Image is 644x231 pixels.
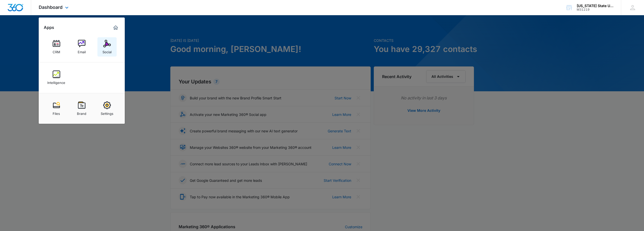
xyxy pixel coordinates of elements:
div: Social [102,47,112,54]
div: Intelligence [47,78,65,85]
a: Intelligence [47,68,66,87]
a: Brand [72,99,91,118]
a: Marketing 360® Dashboard [112,24,120,32]
div: Files [53,109,60,116]
div: account name [577,4,614,8]
h2: Apps [44,25,54,30]
div: Email [78,47,86,54]
div: Brand [77,109,86,116]
div: account id [577,8,614,11]
a: Settings [97,99,117,118]
div: CRM [53,47,60,54]
a: Email [72,37,91,57]
a: Files [47,99,66,118]
span: Dashboard [39,5,63,10]
div: Settings [101,109,113,116]
a: CRM [47,37,66,57]
a: Social [97,37,117,57]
